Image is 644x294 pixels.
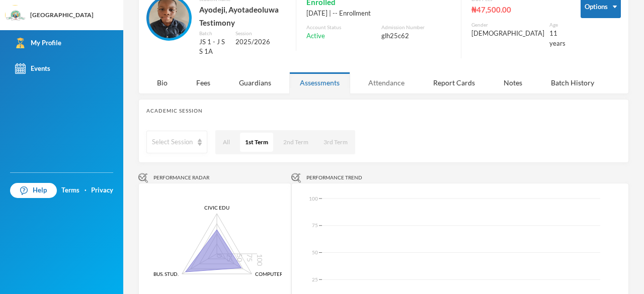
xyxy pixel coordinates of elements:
[15,63,50,74] div: Events
[235,254,244,262] tspan: 50
[471,21,544,29] div: Gender
[6,6,26,26] img: logo
[312,276,318,282] tspan: 25
[218,133,235,152] button: All
[306,9,451,19] div: [DATE] | -- Enrollment
[493,72,533,93] div: Notes
[153,271,179,277] tspan: BUS. STUD.
[549,29,566,48] div: 11 years
[85,185,87,195] div: ·
[153,174,209,181] span: Performance Radar
[61,185,79,195] a: Terms
[358,72,415,93] div: Attendance
[278,133,313,152] button: 2nd Term
[289,72,350,93] div: Assessments
[199,37,228,57] div: JS 1 - J S S 1A
[204,205,229,211] tspan: CIVIC EDU
[15,38,61,48] div: My Profile
[256,254,264,266] tspan: 100
[471,3,566,16] div: ₦47,500.00
[306,31,325,41] span: Active
[549,21,566,29] div: Age
[235,30,286,37] div: Session
[255,271,283,277] tspan: COMPUTER
[381,31,451,41] div: glh25c62
[146,107,621,115] div: Academic Session
[540,72,605,93] div: Batch History
[235,37,286,47] div: 2025/2026
[10,183,57,198] a: Help
[471,29,544,39] div: [DEMOGRAPHIC_DATA]
[91,185,113,195] a: Privacy
[240,133,273,152] button: 1st Term
[318,133,353,152] button: 3rd Term
[246,254,254,262] tspan: 75
[199,30,228,37] div: Batch
[423,72,486,93] div: Report Cards
[186,72,221,93] div: Fees
[152,137,193,147] div: Select Session
[306,174,362,181] span: Performance Trend
[225,254,234,262] tspan: 25
[381,24,451,31] div: Admission Number
[146,72,178,93] div: Bio
[312,249,318,255] tspan: 50
[199,3,286,30] div: Ayodeji, Ayotadeoluwa Testimony
[30,11,94,20] div: [GEOGRAPHIC_DATA]
[312,222,318,228] tspan: 75
[306,24,376,31] div: Account Status
[228,72,282,93] div: Guardians
[309,195,318,201] tspan: 100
